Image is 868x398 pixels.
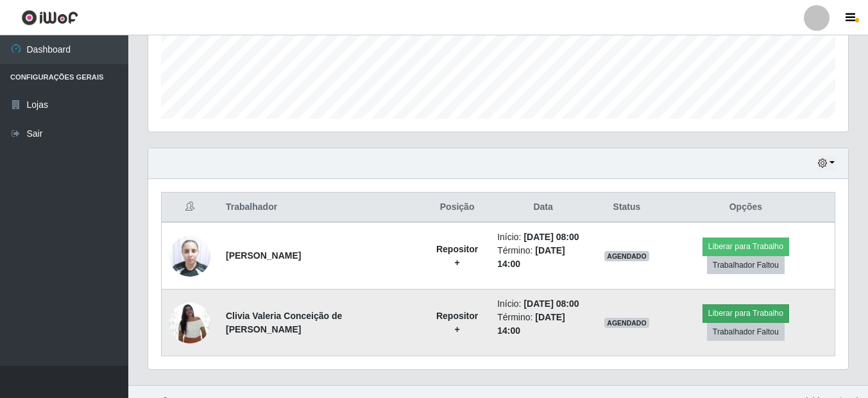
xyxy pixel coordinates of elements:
[436,244,478,268] strong: Repositor +
[169,295,210,350] img: 1667645848902.jpeg
[707,256,785,274] button: Trabalhador Faltou
[597,193,657,223] th: Status
[226,250,301,261] strong: [PERSON_NAME]
[218,193,425,223] th: Trabalhador
[604,251,649,261] span: AGENDADO
[21,10,78,26] img: CoreUI Logo
[523,298,579,309] time: [DATE] 08:00
[702,238,789,255] button: Liberar para Trabalho
[436,311,478,334] strong: Repositor +
[497,244,589,271] li: Término:
[226,311,342,334] strong: Clivia Valeria Conceição de [PERSON_NAME]
[497,311,589,338] li: Término:
[604,318,649,328] span: AGENDADO
[702,304,789,322] button: Liberar para Trabalho
[425,193,489,223] th: Posição
[523,232,579,242] time: [DATE] 08:00
[707,323,785,341] button: Trabalhador Faltou
[489,193,597,223] th: Data
[497,297,589,311] li: Início:
[169,229,210,283] img: 1739994247557.jpeg
[657,193,835,223] th: Opções
[497,230,589,244] li: Início:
